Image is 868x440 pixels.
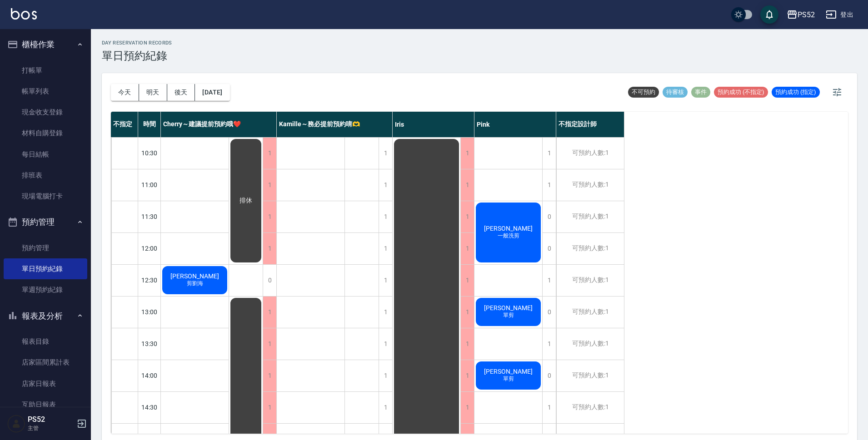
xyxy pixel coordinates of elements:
[138,201,161,232] div: 11:30
[4,123,87,143] a: 材料自購登錄
[4,144,87,165] a: 每日結帳
[460,233,474,264] div: 1
[379,201,392,232] div: 1
[263,360,276,391] div: 1
[138,232,161,264] div: 12:00
[379,360,392,391] div: 1
[277,112,393,137] div: Kamille～務必提前預約唷🫶
[542,265,556,296] div: 1
[28,424,74,432] p: 主管
[102,49,172,62] h3: 單日預約紀錄
[760,5,778,24] button: save
[542,360,556,391] div: 0
[263,297,276,328] div: 1
[4,102,87,123] a: 現金收支登錄
[379,233,392,264] div: 1
[393,112,474,137] div: Iris
[195,84,229,101] button: [DATE]
[542,233,556,264] div: 0
[238,197,254,205] span: 排休
[628,88,659,96] span: 不可預約
[482,225,534,232] span: [PERSON_NAME]
[7,415,25,433] img: Person
[263,169,276,201] div: 1
[798,9,815,20] div: PS52
[460,169,474,201] div: 1
[169,272,221,280] span: [PERSON_NAME]
[460,297,474,328] div: 1
[11,8,37,20] img: Logo
[691,88,710,96] span: 事件
[185,280,205,287] span: 剪劉海
[138,264,161,296] div: 12:30
[379,169,392,201] div: 1
[460,392,474,423] div: 1
[556,392,624,423] div: 可預約人數:1
[379,328,392,360] div: 1
[4,258,87,279] a: 單日預約紀錄
[4,60,87,81] a: 打帳單
[379,265,392,296] div: 1
[556,169,624,201] div: 可預約人數:1
[501,311,516,319] span: 單剪
[482,368,534,375] span: [PERSON_NAME]
[460,138,474,169] div: 1
[556,138,624,169] div: 可預約人數:1
[379,392,392,423] div: 1
[263,138,276,169] div: 1
[379,138,392,169] div: 1
[138,296,161,328] div: 13:00
[138,328,161,360] div: 13:30
[263,328,276,360] div: 1
[542,169,556,201] div: 1
[139,84,167,101] button: 明天
[263,201,276,232] div: 1
[28,415,74,424] h5: PS52
[263,265,276,296] div: 0
[460,328,474,360] div: 1
[4,279,87,300] a: 單週預約紀錄
[496,232,521,240] span: 一般洗剪
[542,297,556,328] div: 0
[161,112,277,137] div: Cherry～建議提前預約哦❤️
[556,233,624,264] div: 可預約人數:1
[556,112,624,137] div: 不指定設計師
[556,265,624,296] div: 可預約人數:1
[138,360,161,391] div: 14:00
[4,33,87,56] button: 櫃檯作業
[4,373,87,394] a: 店家日報表
[4,81,87,102] a: 帳單列表
[501,375,516,383] span: 單剪
[263,233,276,264] div: 1
[542,138,556,169] div: 1
[4,186,87,207] a: 現場電腦打卡
[4,331,87,352] a: 報表目錄
[111,112,138,137] div: 不指定
[4,394,87,415] a: 互助日報表
[542,201,556,232] div: 0
[263,392,276,423] div: 1
[542,328,556,360] div: 1
[556,201,624,232] div: 可預約人數:1
[822,6,857,23] button: 登出
[556,360,624,391] div: 可預約人數:1
[460,201,474,232] div: 1
[138,137,161,169] div: 10:30
[102,40,172,46] h2: day Reservation records
[556,328,624,360] div: 可預約人數:1
[138,112,161,137] div: 時間
[663,88,688,96] span: 待審核
[482,304,534,311] span: [PERSON_NAME]
[111,84,139,101] button: 今天
[783,5,818,24] button: PS52
[460,360,474,391] div: 1
[460,265,474,296] div: 1
[138,169,161,201] div: 11:00
[542,392,556,423] div: 1
[714,88,768,96] span: 預約成功 (不指定)
[4,237,87,258] a: 預約管理
[4,210,87,234] button: 預約管理
[167,84,195,101] button: 後天
[4,165,87,186] a: 排班表
[4,352,87,373] a: 店家區間累計表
